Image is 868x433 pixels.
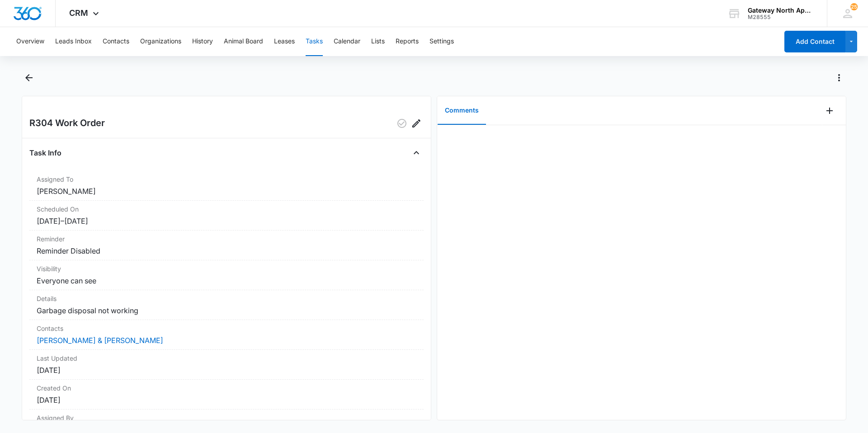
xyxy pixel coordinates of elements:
span: CRM [69,8,88,18]
dt: Scheduled On [37,204,416,214]
h2: R304 Work Order [29,116,105,131]
div: DetailsGarbage disposal not working [29,290,424,320]
div: Scheduled On[DATE]–[DATE] [29,201,424,231]
dd: [DATE] [37,365,416,376]
div: Assigned To[PERSON_NAME] [29,171,424,201]
dt: Visibility [37,264,416,273]
div: Last Updated[DATE] [29,350,424,380]
button: Calendar [334,27,360,56]
dt: Created On [37,383,416,393]
button: History [192,27,213,56]
div: account id [748,14,814,20]
a: [PERSON_NAME] & [PERSON_NAME] [37,336,163,345]
dd: Reminder Disabled [37,245,416,256]
span: 25 [850,3,858,10]
dd: [DATE] [37,395,416,405]
button: Contacts [103,27,129,56]
button: Leases [274,27,295,56]
button: Animal Board [224,27,263,56]
dd: Everyone can see [37,275,416,286]
dt: Assigned By [37,413,416,423]
div: Contacts[PERSON_NAME] & [PERSON_NAME] [29,320,424,350]
button: Organizations [140,27,181,56]
h4: Task Info [29,147,61,158]
button: Settings [429,27,454,56]
div: ReminderReminder Disabled [29,231,424,260]
button: Edit [409,116,424,131]
dd: [DATE] – [DATE] [37,216,416,226]
button: Leads Inbox [55,27,92,56]
button: Actions [832,71,846,85]
button: Back [22,71,36,85]
button: Comments [438,97,486,125]
div: VisibilityEveryone can see [29,260,424,290]
button: Add Contact [784,31,845,52]
div: Created On[DATE] [29,380,424,409]
button: Lists [371,27,385,56]
button: Close [409,146,424,160]
dt: Last Updated [37,353,416,363]
div: notifications count [850,3,858,10]
dt: Assigned To [37,174,416,184]
button: Tasks [306,27,323,56]
button: Reports [396,27,419,56]
dt: Contacts [37,324,416,333]
dt: Details [37,294,416,303]
dd: [PERSON_NAME] [37,186,416,197]
dd: Garbage disposal not working [37,305,416,316]
div: account name [748,7,814,14]
button: Overview [16,27,44,56]
button: Add Comment [822,104,837,118]
dt: Reminder [37,234,416,244]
